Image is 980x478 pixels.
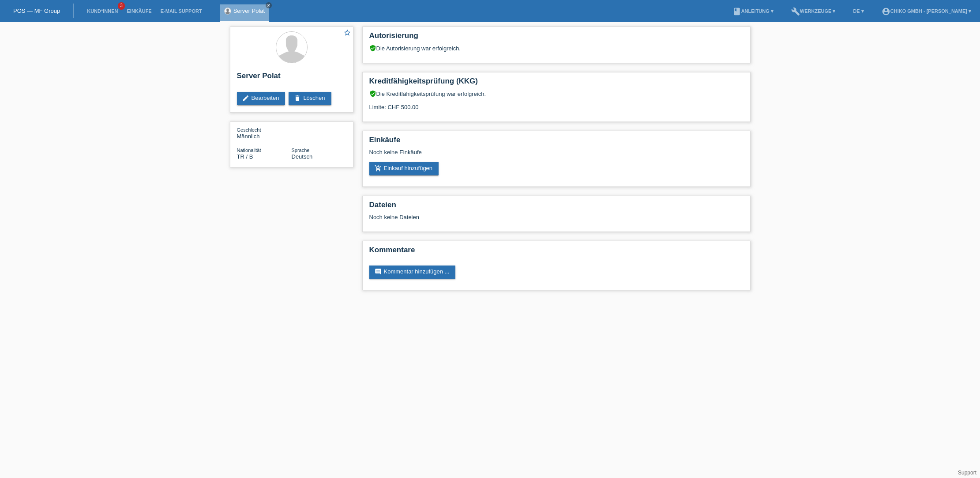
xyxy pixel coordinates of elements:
i: add_shopping_cart [375,165,382,172]
div: Noch keine Einkäufe [369,149,743,162]
i: verified_user [369,90,376,97]
a: DE ▾ [849,8,868,14]
h2: Einkäufe [369,136,743,149]
i: account_circle [882,7,890,16]
i: comment [375,268,382,275]
span: Nationalität [237,148,261,153]
i: verified_user [369,45,376,52]
a: buildWerkzeuge ▾ [787,8,840,14]
a: commentKommentar hinzufügen ... [369,266,456,279]
a: deleteLöschen [289,92,331,105]
div: Die Kreditfähigkeitsprüfung war erfolgreich. Limite: CHF 500.00 [369,90,743,117]
div: Die Autorisierung war erfolgreich. [369,45,743,52]
a: editBearbeiten [237,92,285,105]
a: add_shopping_cartEinkauf hinzufügen [369,162,439,175]
div: Noch keine Dateien [369,214,639,220]
a: Server Polat [233,8,265,14]
div: Männlich [237,126,292,140]
span: Geschlecht [237,127,261,133]
i: star_border [343,29,351,37]
i: build [791,7,800,16]
a: account_circleChiko GmbH - [PERSON_NAME] ▾ [877,8,976,14]
a: star_border [343,29,351,38]
a: Einkäufe [122,8,156,14]
h2: Server Polat [237,72,346,85]
i: delete [294,95,301,102]
i: book [732,7,741,16]
h2: Kreditfähigkeitsprüfung (KKG) [369,77,743,90]
h2: Autorisierung [369,31,743,45]
i: edit [242,95,249,102]
a: Support [958,470,976,476]
a: POS — MF Group [13,8,60,14]
span: Deutsch [292,153,313,160]
h2: Dateien [369,201,743,214]
a: Kund*innen [83,8,122,14]
a: E-Mail Support [156,8,207,14]
span: Sprache [292,148,310,153]
i: close [267,3,271,8]
h2: Kommentare [369,246,743,259]
a: bookAnleitung ▾ [728,8,778,14]
a: close [266,2,272,8]
span: 3 [118,2,125,10]
span: Türkei / B / 28.04.2004 [237,153,253,160]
